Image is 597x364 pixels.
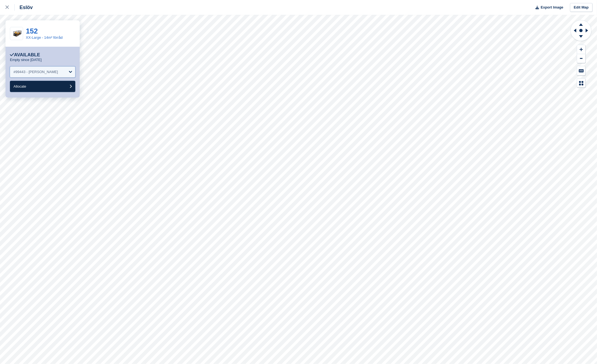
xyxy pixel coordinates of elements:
img: _prc-large_final%20(1).png [10,29,23,38]
button: Export Image [532,3,563,12]
div: Available [10,52,40,58]
div: #99443 - [PERSON_NAME] [13,69,58,75]
button: Map Legend [577,79,585,88]
a: Edit Map [570,3,593,12]
p: Empty since [DATE] [10,58,42,62]
a: XX-Large - 14m² förråd [26,35,63,40]
button: Zoom Out [577,54,585,63]
button: Keyboard Shortcuts [577,66,585,75]
a: 152 [26,27,38,35]
button: Allocate [10,81,75,92]
span: Allocate [13,84,26,88]
span: Export Image [541,5,563,10]
div: Eslöv [15,4,33,11]
button: Zoom In [577,45,585,54]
